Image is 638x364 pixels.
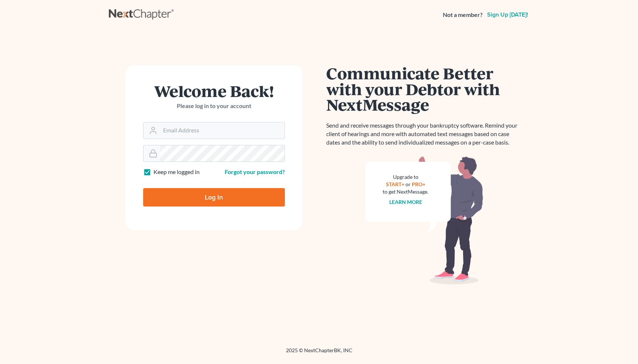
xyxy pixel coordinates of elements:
div: Upgrade to [383,173,429,181]
h1: Communicate Better with your Debtor with NextMessage [327,65,522,112]
div: to get NextMessage. [383,188,429,195]
a: START+ [386,181,404,187]
strong: Not a member? [443,11,483,19]
a: Sign up [DATE]! [486,12,530,18]
input: Log In [143,188,285,207]
a: PRO+ [412,181,425,187]
a: Forgot your password? [225,168,285,175]
input: Email Address [160,122,284,139]
h1: Welcome Back! [143,83,285,99]
div: 2025 © NextChapterBK, INC [109,347,530,360]
p: Send and receive messages through your bankruptcy software. Remind your client of hearings and mo... [327,121,522,147]
p: Please log in to your account [143,102,285,110]
label: Keep me logged in [154,168,200,176]
a: Learn more [389,199,422,205]
img: nextmessage_bg-59042aed3d76b12b5cd301f8e5b87938c9018125f34e5fa2b7a6b67550977c72.svg [365,156,483,285]
span: or [406,181,411,187]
